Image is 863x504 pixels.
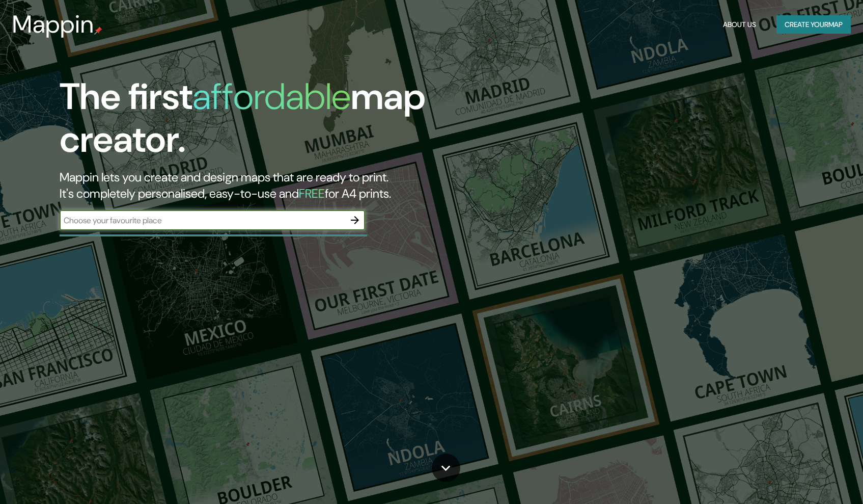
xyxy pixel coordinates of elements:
[60,169,491,202] h2: Mappin lets you create and design maps that are ready to print. It's completely personalised, eas...
[94,26,102,35] img: mappin-pin
[192,73,351,120] h1: affordable
[719,15,760,34] button: About Us
[60,75,491,169] h1: The first map creator.
[776,15,851,34] button: Create yourmap
[60,215,345,226] input: Choose your favourite place
[12,10,94,39] h3: Mappin
[299,185,325,201] h5: FREE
